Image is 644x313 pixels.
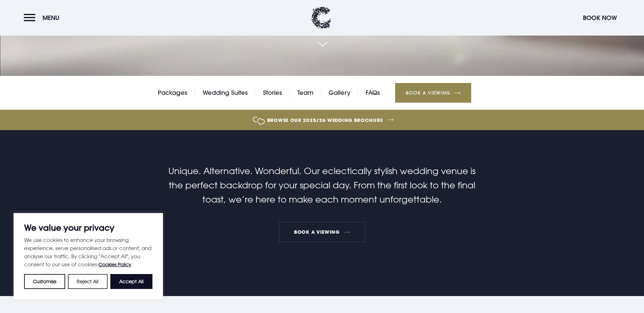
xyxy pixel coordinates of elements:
a: Cookies Policy [98,262,131,267]
button: Accept All [110,274,152,289]
a: FAQs [366,88,380,98]
button: Customise [24,274,65,289]
img: Clandeboye Lodge [311,7,331,29]
button: Reject All [68,274,107,289]
a: Gallery [329,88,350,98]
a: Team [297,88,313,98]
p: We value your privacy [24,224,152,232]
a: Wedding Suites [203,88,248,98]
span: Menu [42,14,59,22]
button: Menu [24,11,63,25]
a: Stories [263,88,282,98]
p: Unique. Alternative. Wonderful. Our eclectically stylish wedding venue is the perfect backdrop fo... [160,164,483,207]
a: Book a Viewing [395,83,471,103]
p: We use cookies to enhance your browsing experience, serve personalised ads or content, and analys... [24,236,152,269]
a: Book a viewing [279,222,366,242]
div: We value your privacy [14,213,163,299]
button: Book Now [579,11,620,25]
a: Packages [158,88,187,98]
